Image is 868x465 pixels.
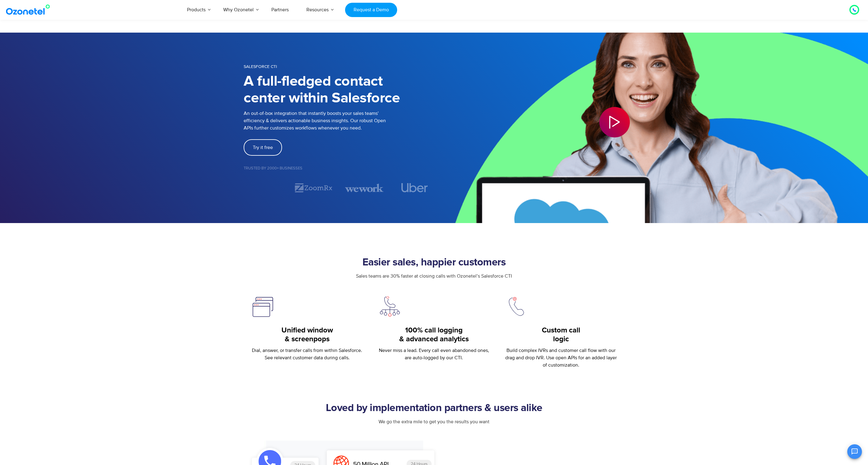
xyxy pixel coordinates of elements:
div: 4 / 7 [396,183,434,192]
div: Play Video [599,107,630,137]
img: call logging & advanced_analytics [378,295,401,318]
p: Dial, answer, or transfer calls from within Salesforce. See relevant customer data during calls. [251,347,363,361]
h5: Custom call logic [505,326,617,344]
div: 3 / 7 [345,183,383,193]
div: 2 / 7 [294,183,333,193]
h2: Loved by implementation partners & users alike [244,402,624,414]
img: uber [401,183,428,192]
span: Try it free [253,145,273,150]
span: We go the extra mile to get you the results you want [379,419,489,425]
h2: Easier sales, happier customers [244,257,624,269]
p: Never miss a lead. Every call even abandoned ones, are auto-logged by our CTI. [378,347,490,361]
p: Build complex IVRs and customer call flow with our drag and drop IVR. Use open APIs for an added ... [505,347,617,369]
h1: A full-fledged contact center within Salesforce [244,73,434,107]
a: Request a Demo [345,3,397,17]
h5: Unified window & screenpops [251,326,363,344]
button: Open chat [847,444,862,459]
h5: 100% call logging & advanced analytics [378,326,490,344]
p: An out-of-box integration that instantly boosts your sales teams' efficiency & delivers actionabl... [244,110,434,132]
div: 1 / 7 [244,184,282,191]
span: Sales teams are 30% faster at closing calls with Ozonetel’s Salesforce CTI [356,273,512,279]
a: Try it free [244,139,282,156]
span: SALESFORCE CTI [244,64,277,69]
img: custom-call-logi-c-1 [505,295,528,318]
h5: Trusted by 2000+ Businesses [244,166,434,170]
div: Image Carousel [244,183,434,193]
img: zoomrx [294,183,333,193]
img: unified window [251,295,274,318]
img: wework [345,183,383,193]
